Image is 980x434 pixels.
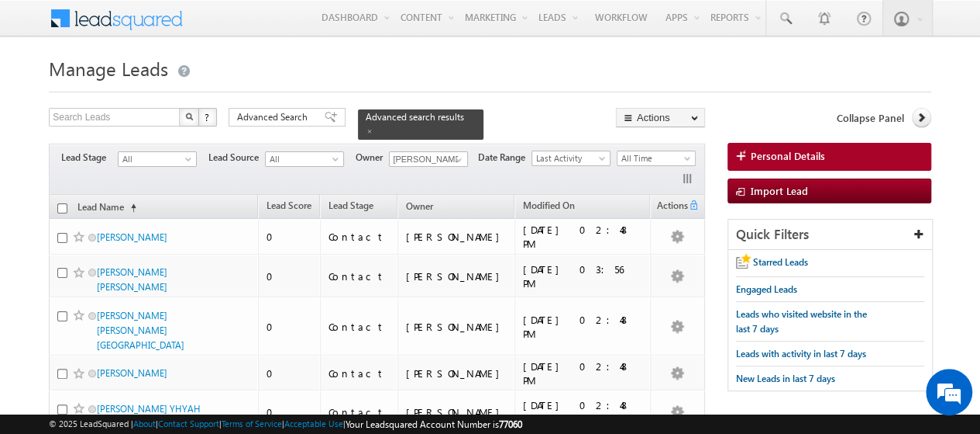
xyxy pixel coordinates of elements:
div: [PERSON_NAME] [406,405,507,419]
span: Leads who visited website in the last 7 days [736,308,867,335]
div: 0 [266,366,313,380]
a: [PERSON_NAME] [PERSON_NAME][GEOGRAPHIC_DATA] [97,310,184,351]
span: Lead Stage [328,200,373,211]
span: Advanced Search [237,110,312,124]
div: Quick Filters [728,220,932,250]
span: ? [205,110,211,123]
div: 0 [266,405,313,419]
span: Actions [651,197,688,217]
a: All Time [617,151,696,166]
span: Collapse Panel [837,111,904,125]
div: Contact [328,320,390,334]
button: Actions [616,108,705,127]
a: All [265,151,344,167]
span: (sorted ascending) [124,202,136,214]
span: All Time [617,151,691,165]
a: [PERSON_NAME] [97,367,167,379]
div: [PERSON_NAME] [406,269,507,283]
div: Contact [328,405,390,419]
img: Search [185,113,193,120]
a: [PERSON_NAME] [PERSON_NAME] [97,266,167,293]
div: 0 [266,320,313,334]
span: Advanced search results [366,111,464,123]
div: [DATE] 03:56 PM [523,262,643,290]
a: Acceptable Use [284,418,343,429]
button: ? [198,108,217,127]
input: Type to Search [389,151,468,167]
div: Contact [328,230,390,244]
span: Starred Leads [753,256,808,268]
a: Personal Details [727,143,931,171]
span: Engaged Leads [736,283,797,295]
a: Terms of Service [222,418,282,429]
div: [PERSON_NAME] [406,320,507,334]
div: [DATE] 02:48 PM [523,223,643,251]
span: Import Lead [751,184,808,197]
span: Personal Details [751,149,825,163]
span: Last Activity [532,151,606,165]
span: © 2025 LeadSquared | | | | | [49,417,522,432]
span: Modified On [523,200,575,211]
span: Leads with activity in last 7 days [736,348,866,359]
div: [DATE] 02:48 PM [523,398,643,426]
a: About [133,418,156,429]
span: All [266,152,339,166]
span: Date Range [478,151,531,165]
span: 77060 [499,418,522,430]
div: [PERSON_NAME] [406,366,507,380]
div: Contact [328,366,390,380]
span: Manage Leads [49,56,168,81]
a: [PERSON_NAME] [97,231,167,243]
input: Check all records [57,203,67,214]
a: Lead Stage [321,197,381,217]
a: Lead Score [259,197,319,217]
div: 0 [266,230,313,244]
div: 0 [266,269,313,283]
a: Contact Support [158,418,219,429]
span: Owner [406,200,433,212]
a: All [118,151,197,167]
a: Modified On [515,197,583,217]
span: Lead Source [208,151,265,165]
div: [PERSON_NAME] [406,230,507,244]
span: All [119,152,192,166]
span: Your Leadsquared Account Number is [346,418,522,430]
a: Lead Name(sorted ascending) [70,198,144,218]
span: Lead Score [266,200,311,211]
a: Show All Items [447,152,466,168]
a: [PERSON_NAME] YHYAH [PERSON_NAME] [97,403,201,429]
span: Owner [356,151,389,165]
a: Last Activity [531,151,610,166]
span: New Leads in last 7 days [736,373,835,384]
div: Contact [328,269,390,283]
span: Lead Stage [61,151,118,165]
div: [DATE] 02:48 PM [523,313,643,341]
div: [DATE] 02:48 PM [523,359,643,387]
